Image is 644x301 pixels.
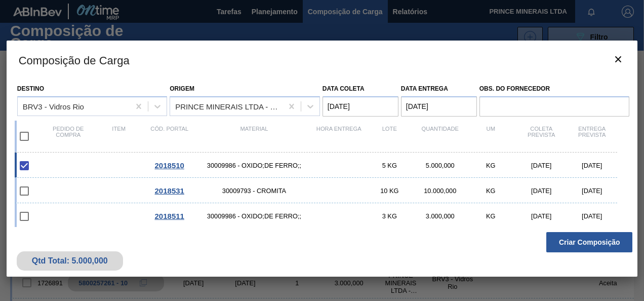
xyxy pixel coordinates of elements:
div: [DATE] [567,212,617,220]
div: Item [94,126,144,147]
button: Criar Composição [546,232,632,252]
div: PRINCE MINERAIS LTDA - GUARAREMA [175,102,284,110]
div: Coleta Prevista [516,126,567,147]
label: Destino [17,85,44,92]
h3: Composição de Carga [7,41,638,79]
label: Data entrega [401,85,448,92]
div: Hora Entrega [313,126,364,147]
div: Ir para o Pedido [144,212,195,220]
div: [DATE] [567,187,617,195]
div: Lote [364,126,415,147]
div: Cód. Portal [144,126,195,147]
div: [DATE] [567,162,617,169]
div: 10 KG [364,187,415,195]
label: Origem [170,85,194,92]
div: Pedido de compra [43,126,94,147]
div: KG [465,212,516,220]
div: 5.000,000 [415,162,465,169]
span: 2018510 [155,161,184,170]
label: Data coleta [323,85,365,92]
span: 2018531 [155,186,184,195]
div: Material [195,126,314,147]
div: 5 KG [364,162,415,169]
div: Quantidade [415,126,465,147]
span: 30009793 - CROMITA [195,187,314,195]
div: 3.000,000 [415,212,465,220]
div: Ir para o Pedido [144,186,195,195]
div: Qtd Total: 5.000,000 [24,256,115,266]
span: 2018511 [155,212,184,220]
div: [DATE] [516,212,567,220]
div: 3 KG [364,212,415,220]
label: Obs. do Fornecedor [479,82,630,96]
input: dd/mm/yyyy [401,96,477,117]
div: Entrega Prevista [567,126,617,147]
div: UM [465,126,516,147]
span: 30009986 - OXIDO;DE FERRO;; [195,212,314,220]
div: KG [465,162,516,169]
div: Ir para o Pedido [144,161,195,170]
span: 30009986 - OXIDO;DE FERRO;; [195,162,314,169]
input: dd/mm/yyyy [323,96,398,117]
div: KG [465,187,516,195]
div: 10.000,000 [415,187,465,195]
div: [DATE] [516,162,567,169]
div: [DATE] [516,187,567,195]
div: BRV3 - Vidros Rio [23,102,84,110]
